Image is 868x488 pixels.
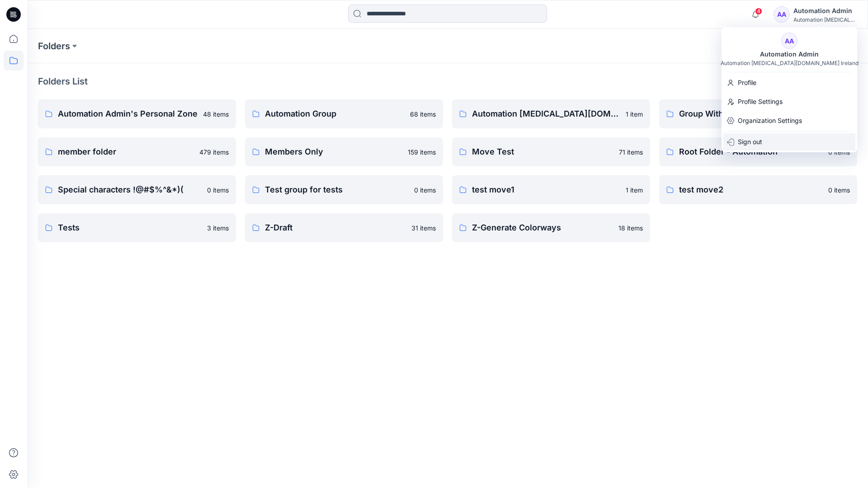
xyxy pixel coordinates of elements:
a: Automation [MEDICAL_DATA][DOMAIN_NAME]1 item [452,99,650,128]
p: 1 item [626,185,643,195]
p: member folder [58,145,194,158]
p: 0 items [207,185,229,195]
p: test move1 [472,183,620,196]
p: 1 item [626,109,643,119]
p: Automation Admin's Personal Zone [58,108,198,120]
div: Automation Admin [755,49,824,60]
p: Folders List [38,75,88,88]
p: Group With 1 Moderator 2 [679,108,823,120]
p: 68 items [410,109,436,119]
p: 31 items [411,223,436,233]
p: 3 items [207,223,229,233]
a: Profile Settings [722,93,857,110]
p: test move2 [679,183,823,196]
p: Tests [58,221,202,234]
p: Root Folder - Automation [679,145,823,158]
a: member folder479 items [38,137,236,166]
p: 71 items [619,147,643,157]
p: Automation Group [265,108,405,120]
p: 0 items [828,185,850,195]
p: Test group for tests [265,183,409,196]
p: Move Test [472,145,613,158]
a: Z-Generate Colorways18 items [452,213,650,242]
div: Automation [MEDICAL_DATA]... [793,16,857,23]
a: Move Test71 items [452,137,650,166]
p: Special characters !@#$%^&*)( [58,183,202,196]
p: 0 items [414,185,436,195]
p: Automation [MEDICAL_DATA][DOMAIN_NAME] [472,108,620,120]
a: Profile [722,74,857,91]
a: Tests3 items [38,213,236,242]
p: 479 items [199,147,229,157]
p: 18 items [618,223,643,233]
p: Members Only [265,145,402,158]
p: Z-Draft [265,221,406,234]
a: test move11 item [452,175,650,204]
a: Members Only159 items [245,137,443,166]
div: AA [774,6,790,23]
p: 48 items [203,109,229,119]
span: 4 [755,8,762,15]
div: Automation [MEDICAL_DATA][DOMAIN_NAME] Ireland [721,60,859,66]
p: Profile Settings [738,93,783,110]
a: Folders [38,40,70,52]
a: Group With 1 Moderator 24 items [659,99,857,128]
a: Test group for tests0 items [245,175,443,204]
a: Special characters !@#$%^&*)(0 items [38,175,236,204]
a: Organization Settings [722,112,857,129]
p: Profile [738,74,756,91]
p: Sign out [738,133,762,150]
div: AA [781,33,797,49]
a: Root Folder - Automation0 items [659,137,857,166]
a: Automation Group68 items [245,99,443,128]
a: Z-Draft31 items [245,213,443,242]
p: 159 items [408,147,436,157]
a: test move20 items [659,175,857,204]
p: Organization Settings [738,112,802,129]
div: Automation Admin [793,5,857,16]
a: Automation Admin's Personal Zone48 items [38,99,236,128]
p: Z-Generate Colorways [472,221,613,234]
